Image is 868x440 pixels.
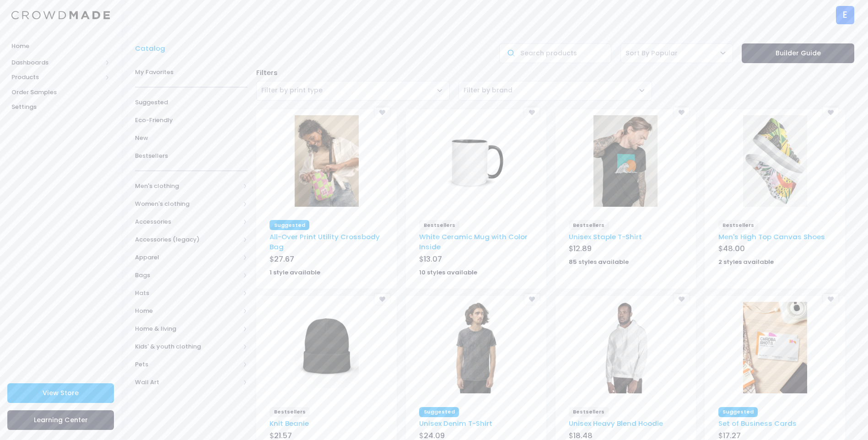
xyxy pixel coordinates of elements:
span: Products [11,73,102,82]
span: Women's clothing [135,199,240,209]
span: Apparel [135,253,240,262]
span: Home [135,306,240,316]
span: Bestsellers [569,220,609,230]
a: White Ceramic Mug with Color Inside [419,232,528,252]
span: 27.67 [274,254,294,264]
a: View Store [7,383,114,403]
span: Filter by brand [458,81,652,101]
a: Unisex Heavy Blend Hoodie [569,419,663,428]
span: Accessories [135,217,240,226]
a: Catalog [135,43,170,54]
span: Bestsellers [569,407,609,417]
a: Eco-Friendly [135,111,248,129]
span: Settings [11,102,110,112]
span: Home & living [135,324,240,333]
span: Hats [135,289,240,298]
a: Set of Business Cards [718,419,797,428]
a: All-Over Print Utility Crossbody Bag [270,232,380,252]
span: Filter by brand [464,86,512,95]
span: Bestsellers [270,407,310,417]
span: Accessories (legacy) [135,235,240,244]
span: Sort By Popular [625,48,678,58]
div: $ [569,243,683,256]
span: Order Samples [11,88,110,97]
a: Learning Center [7,410,114,430]
a: Unisex Staple T-Shirt [569,232,642,241]
a: New [135,129,248,147]
input: Search products [499,43,612,63]
strong: 85 styles available [569,258,629,266]
span: My Favorites [135,68,248,77]
span: 12.89 [573,243,592,254]
span: Eco-Friendly [135,116,248,125]
span: Kids' & youth clothing [135,342,240,351]
span: New [135,134,248,143]
span: Suggested [135,98,248,107]
span: Sort By Popular [620,43,733,63]
span: Pets [135,360,240,369]
a: Builder Guide [742,43,854,63]
div: $ [419,254,533,267]
span: Bags [135,271,240,280]
span: Learning Center [34,415,88,424]
a: My Favorites [135,63,248,81]
div: $ [718,243,832,256]
span: Suggested [718,407,758,417]
a: Unisex Denim T-Shirt [419,419,492,428]
span: Filter by print type [261,86,323,95]
div: E [836,6,854,24]
strong: 2 styles available [718,258,774,266]
a: Bestsellers [135,147,248,165]
div: $ [270,254,383,267]
span: Bestsellers [419,220,459,230]
span: Filter by print type [261,86,323,95]
span: Bestsellers [135,151,248,161]
span: View Store [43,388,79,397]
img: Logo [11,11,110,20]
span: Filter by brand [464,86,512,95]
a: Knit Beanie [270,419,309,428]
span: Filter by print type [256,81,450,101]
span: Dashboards [11,58,102,67]
span: Suggested [270,220,309,230]
span: 13.07 [424,254,442,264]
div: Filters [252,68,858,78]
strong: 10 styles available [419,268,477,277]
span: 48.00 [723,243,745,254]
span: Suggested [419,407,459,417]
span: Bestsellers [718,220,759,230]
a: Suggested [135,93,248,111]
span: Wall Art [135,378,240,387]
span: Home [11,42,110,51]
a: Men's High Top Canvas Shoes [718,232,825,241]
span: Men's clothing [135,182,240,191]
strong: 1 style available [270,268,320,277]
